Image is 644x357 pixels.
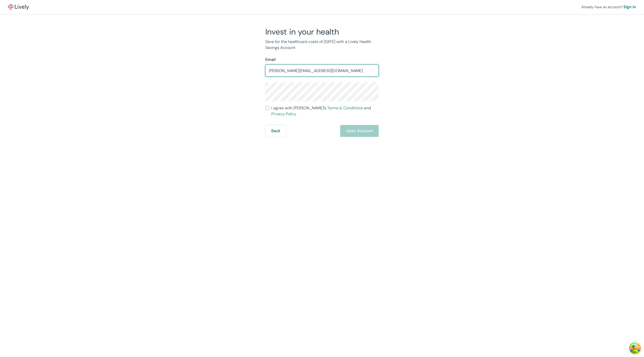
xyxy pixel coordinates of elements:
[623,4,636,10] a: Sign in
[271,105,379,117] span: I agree with [PERSON_NAME]’s and
[265,57,276,63] label: Email
[271,111,296,117] a: Privacy Policy
[265,39,379,51] p: Save for the healthcare costs of [DATE] with a Lively Health Savings Account
[8,4,29,10] img: Lively
[581,4,636,10] div: Already have an account?
[265,125,286,137] button: Back
[630,343,640,353] button: Open Tanstack query devtools
[327,105,363,111] a: Terms & Conditions
[8,4,29,10] a: LivelyLively
[265,27,379,37] h2: Invest in your health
